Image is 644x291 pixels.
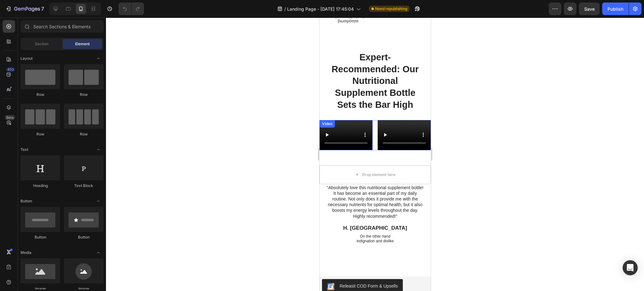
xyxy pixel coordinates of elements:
[41,5,44,13] p: 7
[608,6,623,12] div: Publish
[20,131,60,137] div: Row
[375,6,407,12] span: Need republishing
[20,250,31,255] span: Media
[623,260,638,275] div: Open Intercom Messenger
[3,3,47,15] button: 7
[287,6,354,12] span: Landing Page - [DATE] 17:45:04
[93,53,103,63] span: Toggle open
[20,20,103,33] input: Search Sections & Elements
[93,145,103,155] span: Toggle open
[3,261,83,277] button: Releasit COD Form & Upsells
[20,234,60,240] div: Button
[93,248,103,258] span: Toggle open
[93,196,103,206] span: Toggle open
[20,183,60,189] div: Heading
[20,147,28,152] span: Text
[20,265,78,272] div: Releasit COD Form & Upsells
[6,67,15,72] div: 450
[64,92,103,97] div: Row
[35,41,48,47] span: Section
[319,18,431,291] iframe: Design area
[579,3,600,15] button: Save
[64,183,103,189] div: Text Block
[64,234,103,240] div: Button
[20,56,33,61] span: Layout
[20,198,32,204] span: Button
[584,6,595,12] span: Save
[75,41,90,47] span: Element
[8,265,15,273] img: CKKYs5695_ICEAE=.webp
[20,92,60,97] div: Row
[284,6,286,12] span: /
[64,131,103,137] div: Row
[602,3,629,15] button: Publish
[5,115,15,120] div: Beta
[119,3,144,15] div: Undo/Redo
